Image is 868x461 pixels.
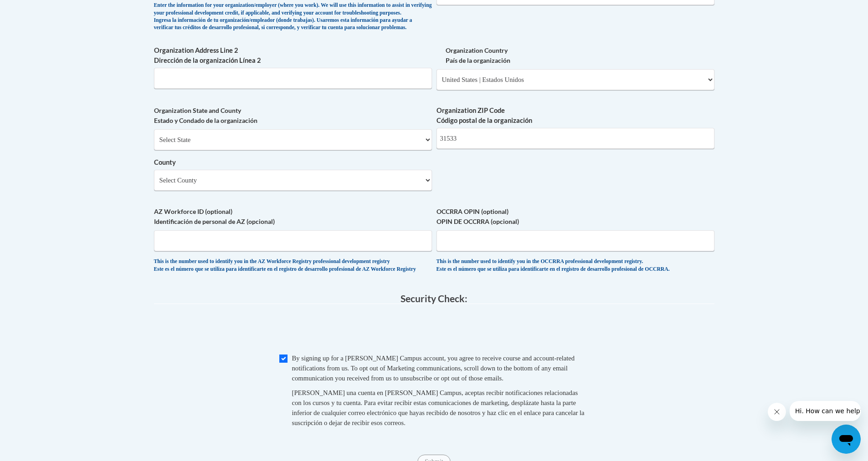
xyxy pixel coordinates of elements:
iframe: Button to launch messaging window [832,425,861,454]
label: Organization Address Line 2 Dirección de la organización Línea 2 [154,46,432,66]
label: AZ Workforce ID (optional) Identificación de personal de AZ (opcional) [154,207,432,227]
span: [PERSON_NAME] una cuenta en [PERSON_NAME] Campus, aceptas recibir notificaciones relacionadas con... [292,389,585,426]
input: Metadata input [154,68,432,89]
div: This is the number used to identify you in the OCCRRA professional development registry. Este es ... [437,258,714,273]
span: By signing up for a [PERSON_NAME] Campus account, you agree to receive course and account-related... [292,355,575,382]
span: Hi. How can we help? [5,6,74,14]
label: County [154,157,432,167]
label: Organization Country País de la organización [437,46,714,66]
div: This is the number used to identify you in the AZ Workforce Registry professional development reg... [154,258,432,273]
label: Organization ZIP Code Código postal de la organización [437,106,714,126]
iframe: Message from company [790,401,861,421]
label: Organization State and County Estado y Condado de la organización [154,106,432,126]
label: OCCRRA OPIN (optional) OPIN DE OCCRRA (opcional) [437,207,714,227]
iframe: Close message [768,403,786,421]
div: Enter the information for your organization/employer (where you work). We will use this informati... [154,2,432,32]
span: Security Check: [401,293,467,304]
iframe: reCAPTCHA [365,313,503,349]
input: Metadata input [437,128,714,149]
